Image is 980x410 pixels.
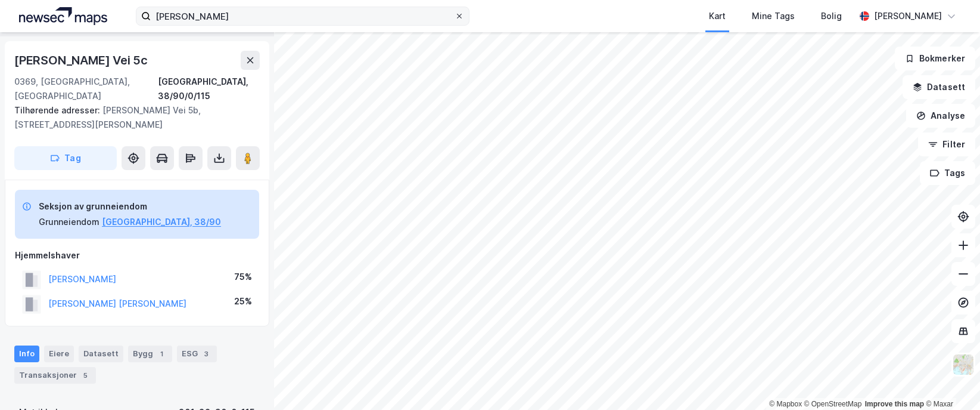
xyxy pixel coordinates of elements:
[821,9,842,23] div: Bolig
[14,146,117,170] button: Tag
[151,7,455,25] input: Søk på adresse, matrikkel, gårdeiere, leietakere eller personer
[920,161,975,185] button: Tags
[14,105,102,115] span: Tilhørende adresser:
[234,294,252,309] div: 25%
[39,199,221,214] div: Seksjon av grunneiendom
[918,132,975,156] button: Filter
[865,400,924,408] a: Improve this map
[200,348,212,360] div: 3
[903,75,975,99] button: Datasett
[79,369,91,381] div: 5
[14,75,158,103] div: 0369, [GEOGRAPHIC_DATA], [GEOGRAPHIC_DATA]
[769,400,802,408] a: Mapbox
[14,51,150,70] div: [PERSON_NAME] Vei 5c
[709,9,726,23] div: Kart
[234,270,252,284] div: 75%
[14,103,250,132] div: [PERSON_NAME] Vei 5b, [STREET_ADDRESS][PERSON_NAME]
[14,346,39,362] div: Info
[804,400,862,408] a: OpenStreetMap
[895,47,975,70] button: Bokmerker
[752,9,795,23] div: Mine Tags
[102,215,221,229] button: [GEOGRAPHIC_DATA], 38/90
[906,104,975,128] button: Analyse
[14,367,96,384] div: Transaksjoner
[155,348,167,360] div: 1
[128,346,172,362] div: Bygg
[158,75,260,103] div: [GEOGRAPHIC_DATA], 38/90/0/115
[44,346,74,362] div: Eiere
[920,353,980,410] iframe: Chat Widget
[177,346,217,362] div: ESG
[79,346,123,362] div: Datasett
[19,7,107,25] img: logo.a4113a55bc3d86da70a041830d287a7e.svg
[15,248,259,263] div: Hjemmelshaver
[39,215,99,229] div: Grunneiendom
[874,9,942,23] div: [PERSON_NAME]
